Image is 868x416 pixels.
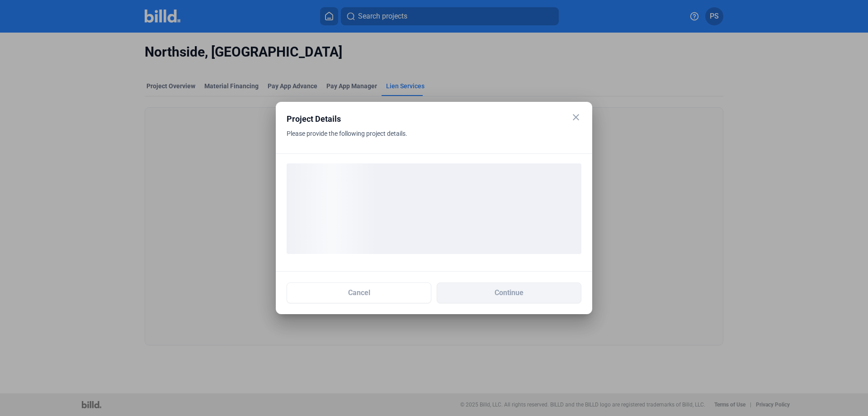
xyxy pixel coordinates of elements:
button: Cancel [287,282,431,303]
mat-icon: close [571,112,581,123]
div: loading [287,163,581,254]
div: Please provide the following project details. [287,127,559,153]
div: Project Details [287,113,559,125]
button: Continue [437,282,581,303]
